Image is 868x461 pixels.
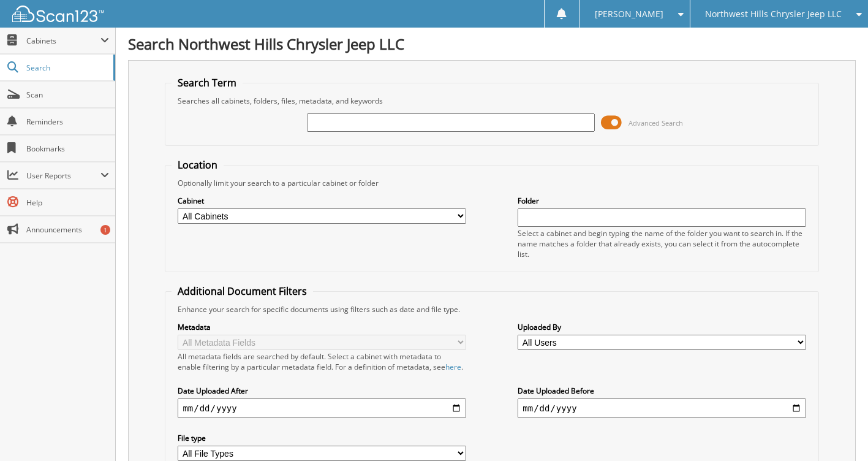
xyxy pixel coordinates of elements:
[445,362,461,372] a: here
[26,63,107,73] span: Search
[705,10,842,18] span: Northwest Hills Chrysler Jeep LLC
[628,118,683,128] span: Advanced Search
[518,322,806,332] label: Uploaded By
[26,36,100,46] span: Cabinets
[518,398,806,418] input: end
[128,34,856,54] h1: Search Northwest Hills Chrysler Jeep LLC
[518,196,806,206] label: Folder
[26,170,100,181] span: User Reports
[178,398,466,418] input: start
[178,351,466,372] div: All metadata fields are searched by default. Select a cabinet with metadata to enable filtering b...
[26,197,109,208] span: Help
[178,386,466,396] label: Date Uploaded After
[26,224,109,235] span: Announcements
[595,10,663,18] span: [PERSON_NAME]
[178,433,466,443] label: File type
[178,196,466,206] label: Cabinet
[172,96,812,106] div: Searches all cabinets, folders, files, metadata, and keywords
[518,386,806,396] label: Date Uploaded Before
[26,143,109,154] span: Bookmarks
[172,304,812,314] div: Enhance your search for specific documents using filters such as date and file type.
[26,116,109,127] span: Reminders
[26,90,109,100] span: Scan
[172,284,313,298] legend: Additional Document Filters
[178,322,466,332] label: Metadata
[100,225,110,235] div: 1
[172,158,224,172] legend: Location
[172,76,243,90] legend: Search Term
[172,178,812,188] div: Optionally limit your search to a particular cabinet or folder
[12,6,104,22] img: scan123-logo-white.svg
[518,228,806,259] div: Select a cabinet and begin typing the name of the folder you want to search in. If the name match...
